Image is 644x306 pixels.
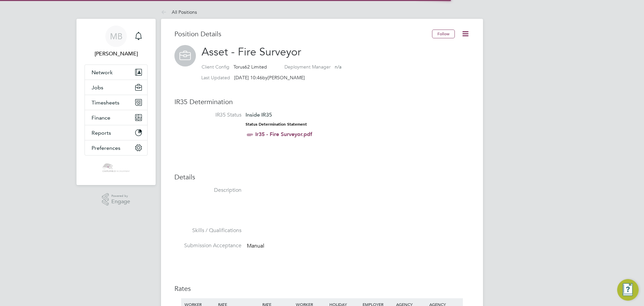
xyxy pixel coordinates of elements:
label: Submission Acceptance [174,242,241,249]
a: Go to home page [85,162,148,173]
button: Jobs [85,80,147,95]
span: Mac Bonar [85,50,148,58]
button: Preferences [85,140,147,155]
span: n/a [335,64,341,70]
label: Skills / Qualifications [174,227,241,234]
span: Timesheets [92,99,119,106]
span: Finance [92,115,110,121]
span: MB [110,32,122,41]
div: by [201,75,305,81]
h3: Rates [174,284,470,293]
button: Timesheets [85,95,147,110]
span: [DATE] 10:46 [234,75,262,81]
label: IR35 Status [174,112,241,119]
strong: Status Determination Statement [246,122,307,127]
a: Powered byEngage [102,193,130,206]
button: Finance [85,110,147,125]
button: Network [85,65,147,80]
h3: IR35 Determination [174,97,470,106]
h3: Position Details [174,30,432,38]
label: Client Config [202,64,229,70]
span: Manual [247,243,264,249]
button: Reports [85,125,147,140]
span: Jobs [92,84,103,91]
span: Inside IR35 [246,112,272,118]
h3: Details [174,173,470,181]
span: Reports [92,130,111,136]
label: Deployment Manager [284,64,331,70]
label: Description [174,187,241,194]
nav: Main navigation [76,19,156,185]
a: Ir35 - Fire Surveyor.pdf [255,131,312,137]
span: Network [92,69,113,76]
span: Powered by [111,193,130,199]
label: Last Updated [201,75,230,81]
span: Torus62 Limited [233,64,267,70]
a: All Positions [161,9,197,15]
img: castlefieldrecruitment-logo-retina.png [102,162,130,173]
button: Follow [432,30,455,38]
span: [PERSON_NAME] [268,75,305,81]
button: Engage Resource Center [617,279,639,301]
span: Preferences [92,145,120,151]
span: Asset - Fire Surveyor [202,45,301,58]
span: Engage [111,199,130,205]
a: MB[PERSON_NAME] [85,26,148,58]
